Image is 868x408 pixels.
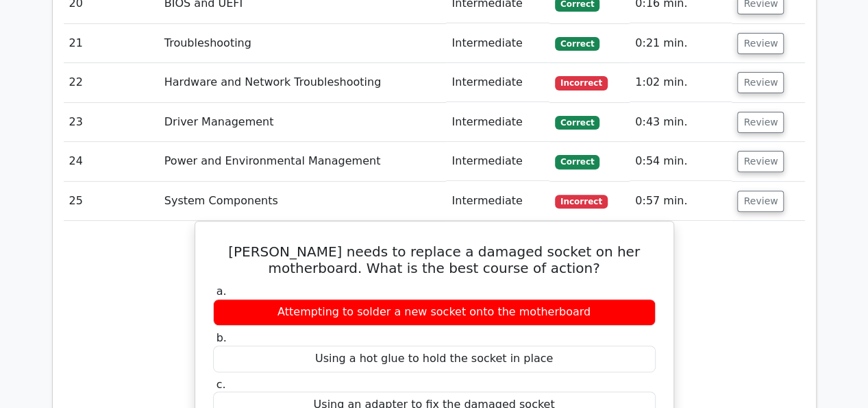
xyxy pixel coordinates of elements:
span: c. [216,378,226,391]
td: 0:54 min. [630,142,732,181]
td: Hardware and Network Troubleshooting [159,63,447,102]
span: b. [216,331,227,344]
td: Power and Environmental Management [159,142,447,181]
td: 0:21 min. [630,24,732,63]
td: Intermediate [446,142,549,181]
td: 0:43 min. [630,103,732,142]
span: a. [216,285,227,298]
td: Intermediate [446,103,549,142]
td: 23 [64,103,159,142]
span: Incorrect [555,195,608,208]
td: System Components [159,182,447,221]
button: Review [737,151,784,172]
span: Correct [555,116,599,130]
td: 25 [64,182,159,221]
button: Review [737,112,784,133]
td: Intermediate [446,63,549,102]
button: Review [737,33,784,54]
td: Intermediate [446,24,549,63]
h5: [PERSON_NAME] needs to replace a damaged socket on her motherboard. What is the best course of ac... [212,243,657,276]
td: Driver Management [159,103,447,142]
button: Review [737,191,784,212]
td: 22 [64,63,159,102]
span: Incorrect [555,76,608,90]
td: 0:57 min. [630,182,732,221]
span: Correct [555,37,599,51]
td: Troubleshooting [159,24,447,63]
span: Correct [555,155,599,169]
td: Intermediate [446,182,549,221]
button: Review [737,72,784,93]
div: Attempting to solder a new socket onto the motherboard [213,299,656,326]
div: Using a hot glue to hold the socket in place [213,346,656,372]
td: 1:02 min. [630,63,732,102]
td: 24 [64,142,159,181]
td: 21 [64,24,159,63]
